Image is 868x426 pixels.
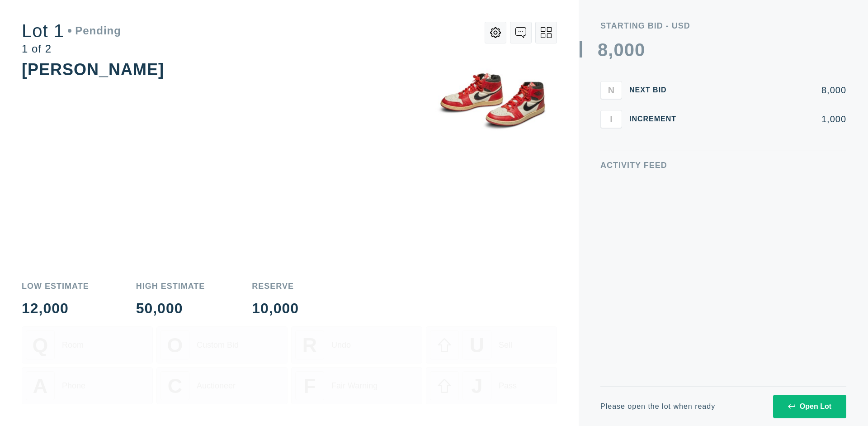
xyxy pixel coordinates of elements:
div: 8,000 [691,86,846,95]
div: 1,000 [691,115,846,124]
div: 8 [598,41,608,59]
div: 1 of 2 [22,43,121,54]
div: Pending [68,25,121,36]
div: Increment [629,115,684,123]
div: 0 [613,41,624,59]
div: Please open the lot when ready [600,403,715,410]
span: I [610,114,613,124]
div: High Estimate [136,282,205,290]
div: Low Estimate [22,282,89,290]
div: 50,000 [136,301,205,316]
div: 0 [624,41,635,59]
div: Activity Feed [600,161,846,169]
div: Starting Bid - USD [600,22,846,30]
div: Reserve [252,282,299,290]
span: N [608,85,614,95]
div: Open Lot [788,402,831,411]
div: 0 [635,41,645,59]
button: I [600,110,622,128]
button: N [600,81,622,99]
div: 10,000 [252,301,299,316]
button: Open Lot [773,395,846,418]
div: Next Bid [629,86,684,94]
div: Lot 1 [22,22,121,40]
div: [PERSON_NAME] [22,60,164,79]
div: 12,000 [22,301,89,316]
div: , [608,41,613,222]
